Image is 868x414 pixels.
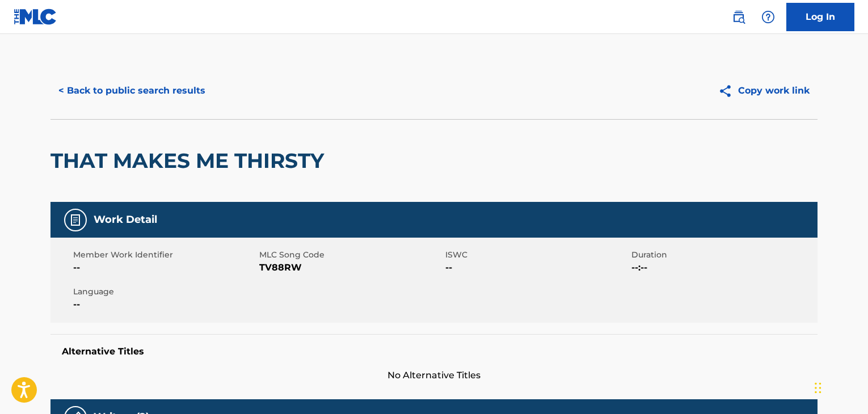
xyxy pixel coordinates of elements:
button: Copy work link [710,77,818,105]
span: MLC Song Code [259,249,443,261]
h5: Work Detail [94,213,157,226]
img: help [761,10,775,24]
img: Copy work link [718,84,738,98]
span: Duration [631,249,815,261]
iframe: Chat Widget [811,360,868,414]
span: TV88RW [259,261,443,274]
span: ISWC [445,249,629,261]
img: MLC Logo [14,9,57,25]
span: -- [73,261,256,274]
div: Help [757,6,779,28]
span: Language [73,286,256,298]
a: Public Search [727,6,750,28]
span: -- [73,298,256,311]
img: Work Detail [69,213,82,227]
span: Member Work Identifier [73,249,256,261]
h2: THAT MAKES ME THIRSTY [50,148,330,174]
div: Drag [815,371,821,405]
a: Log In [786,3,854,31]
span: --:-- [631,261,815,274]
h5: Alternative Titles [62,346,806,357]
span: -- [445,261,629,274]
button: < Back to public search results [50,77,213,105]
img: search [732,10,745,24]
span: No Alternative Titles [50,369,818,382]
